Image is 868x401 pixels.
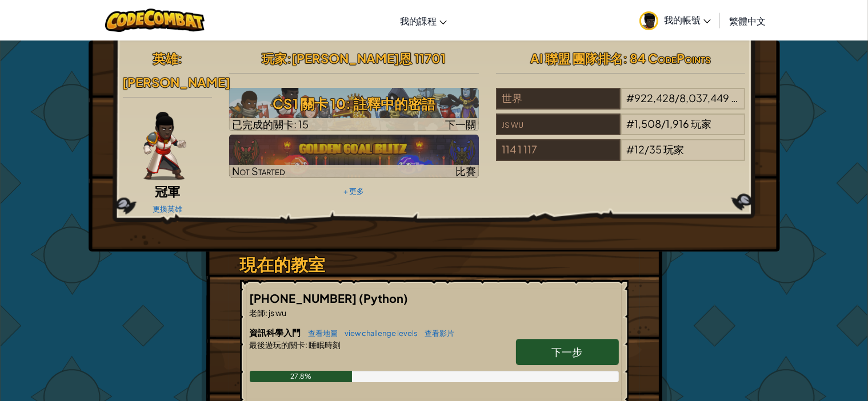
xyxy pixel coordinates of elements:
a: 更換英雄 [153,204,182,213]
span: 玩家 [691,117,711,130]
img: CodeCombat logo [105,9,205,32]
a: + 更多 [343,187,364,196]
a: js wu#1,508/1,916玩家 [496,124,746,137]
a: Not Started比賽 [229,135,479,178]
span: # [626,143,634,156]
span: / [645,143,649,156]
a: 114 1 117#12/35玩家 [496,150,746,163]
span: 繁體中文 [729,15,766,27]
a: 查看地圖 [303,329,338,338]
a: 下一關 [229,88,479,131]
span: # [626,91,634,104]
span: 比賽 [455,164,476,177]
span: 35 [649,143,662,156]
span: : [178,50,182,66]
span: 下一關 [445,118,476,131]
span: : [287,50,291,66]
span: 我的帳號 [664,14,711,26]
a: 繁體中文 [723,5,771,36]
span: 已完成的關卡: 15 [232,118,309,131]
span: / [675,91,679,104]
span: 玩家 [731,91,751,104]
span: 玩家 [262,50,287,66]
span: # [626,117,634,130]
span: : 84 CodePoints [623,50,711,66]
img: CS1 關卡 10: 註釋中的密語 [229,88,479,131]
a: 我的帳號 [634,2,717,38]
a: 我的課程 [394,5,453,36]
span: AI 聯盟 團隊排名 [530,50,623,66]
a: view challenge levels [339,329,418,338]
span: 8,037,449 [679,91,729,104]
img: avatar [639,11,658,30]
span: (Python) [359,291,409,305]
img: champion-pose.png [143,112,186,180]
span: js wu [268,307,287,318]
span: [PERSON_NAME]恩 11701 [291,50,446,66]
span: [PERSON_NAME] [123,74,231,90]
span: 最後遊玩的關卡 [250,339,306,350]
span: : [306,339,308,350]
img: Golden Goal [229,135,479,178]
div: 27.8% [250,371,353,382]
span: 12 [634,143,645,156]
span: 我的課程 [400,15,437,27]
span: [PHONE_NUMBER] [250,291,359,305]
span: 睡眠時刻 [308,339,341,350]
div: 114 1 117 [496,139,621,161]
span: 玩家 [663,143,684,156]
a: 查看影片 [419,329,455,338]
span: 1,508 [634,117,661,130]
span: 英雄 [153,50,178,66]
a: 世界#922,428/8,037,449玩家 [496,99,746,112]
span: 老師 [250,307,266,318]
span: : [266,307,268,318]
span: Not Started [232,164,285,177]
div: 世界 [496,88,621,110]
span: 1,916 [666,117,689,130]
span: 下一步 [552,345,583,358]
span: / [661,117,666,130]
span: 冠軍 [155,183,180,199]
div: js wu [496,114,621,135]
span: 資訊科學入門 [250,327,303,338]
h3: CS1 關卡 10: 註釋中的密語 [229,91,479,116]
span: 922,428 [634,91,675,104]
h3: 現在的教室 [240,252,629,277]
